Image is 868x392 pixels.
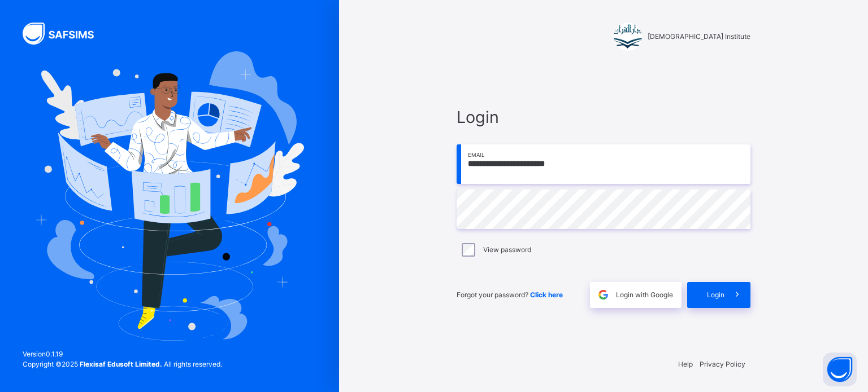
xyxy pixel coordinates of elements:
[23,349,222,359] span: Version 0.1.19
[457,290,563,299] span: Forgot your password?
[616,290,673,300] span: Login with Google
[530,290,563,299] a: Click here
[23,360,222,368] span: Copyright © 2025 All rights reserved.
[678,360,693,368] a: Help
[823,353,857,386] button: Open asap
[597,288,610,301] img: google.396cfc9801f0270233282035f929180a.svg
[648,32,750,42] span: [DEMOGRAPHIC_DATA] Institute
[707,290,724,300] span: Login
[23,23,107,45] img: SAFSIMS Logo
[35,51,304,340] img: Hero Image
[483,245,531,255] label: View password
[80,360,162,368] strong: Flexisaf Edusoft Limited.
[700,360,745,368] a: Privacy Policy
[457,105,750,129] span: Login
